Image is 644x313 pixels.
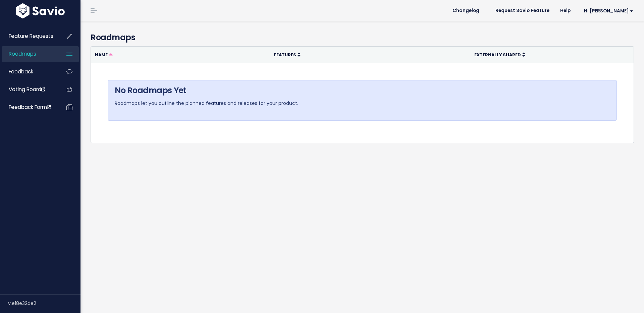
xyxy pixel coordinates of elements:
span: Feature Requests [9,33,53,40]
a: Voting Board [2,82,56,97]
h4: Roadmaps [91,32,634,44]
span: Feedback [9,68,33,75]
span: Features [274,52,296,58]
a: Request Savio Feature [490,6,555,16]
a: Externally Shared [474,51,525,58]
a: Hi [PERSON_NAME] [576,6,639,16]
a: Feature Requests [2,28,56,44]
h4: No Roadmaps Yet [115,84,610,97]
span: Feedback form [9,104,51,111]
span: Externally Shared [474,52,521,58]
span: Name [95,52,108,58]
img: logo-white.9d6f32f41409.svg [14,3,66,18]
span: Roadmaps [9,50,36,57]
span: Changelog [452,8,479,13]
a: Name [95,51,113,58]
div: Roadmaps let you outline the planned features and releases for your product. [108,80,617,120]
a: Features [274,51,301,58]
a: Roadmaps [2,46,56,62]
div: v.e18e32de2 [8,295,80,312]
a: Feedback form [2,100,56,115]
span: Hi [PERSON_NAME] [584,8,633,13]
a: Help [555,6,576,16]
span: Voting Board [9,86,45,93]
a: Feedback [2,64,56,79]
